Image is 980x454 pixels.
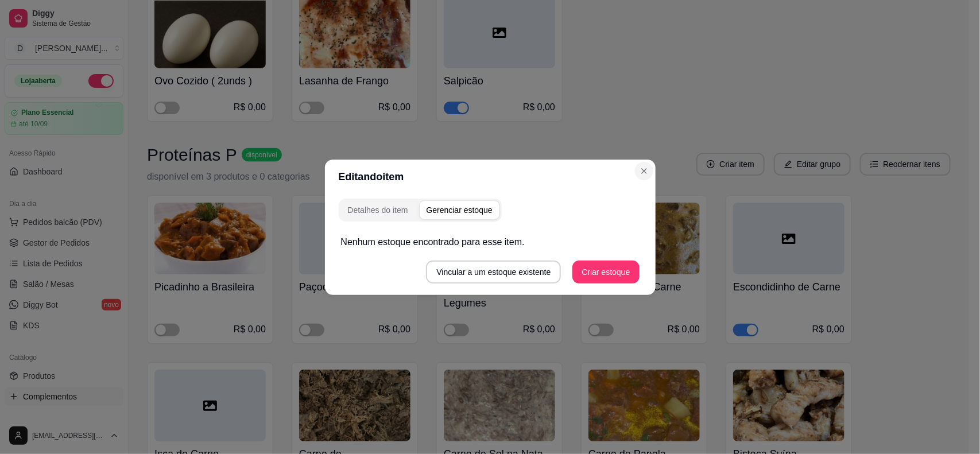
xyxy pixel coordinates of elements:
div: complement-group [339,199,642,222]
div: complement-group [339,199,502,222]
div: Gerenciar estoque [427,204,493,216]
button: Vincular a um estoque existente [426,261,561,284]
p: Nenhum estoque encontrado para esse item. [341,235,640,249]
div: Detalhes do item [348,204,408,216]
header: Editando item [325,160,656,194]
button: Criar estoque [572,261,639,284]
button: Close [635,162,653,180]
